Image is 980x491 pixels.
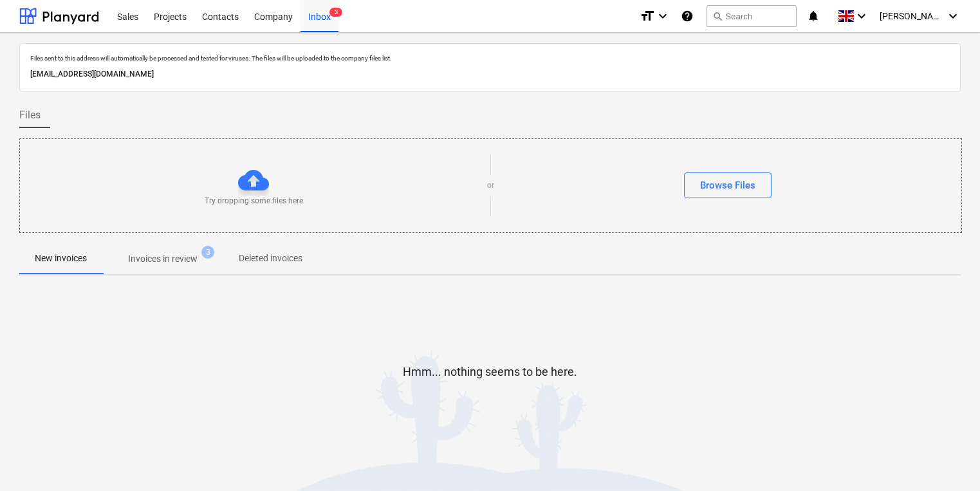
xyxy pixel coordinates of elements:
[681,8,694,24] i: Knowledge base
[712,11,723,21] span: search
[30,68,950,81] p: [EMAIL_ADDRESS][DOMAIN_NAME]
[19,107,41,123] span: Files
[35,252,87,265] p: New invoices
[640,8,655,24] i: format_size
[684,172,772,198] button: Browse Files
[128,252,198,266] p: Invoices in review
[403,364,577,380] p: Hmm... nothing seems to be here.
[329,8,342,17] span: 3
[655,8,670,24] i: keyboard_arrow_down
[945,8,961,24] i: keyboard_arrow_down
[916,429,980,491] iframe: Chat Widget
[707,5,797,27] button: Search
[239,252,302,265] p: Deleted invoices
[30,54,950,62] p: Files sent to this address will automatically be processed and tested for viruses. The files will...
[854,8,869,24] i: keyboard_arrow_down
[807,8,820,24] i: notifications
[880,11,944,21] span: [PERSON_NAME]
[201,246,214,259] span: 3
[205,196,303,207] p: Try dropping some files here
[700,177,755,194] div: Browse Files
[487,180,494,191] p: or
[19,138,962,233] div: Try dropping some files hereorBrowse Files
